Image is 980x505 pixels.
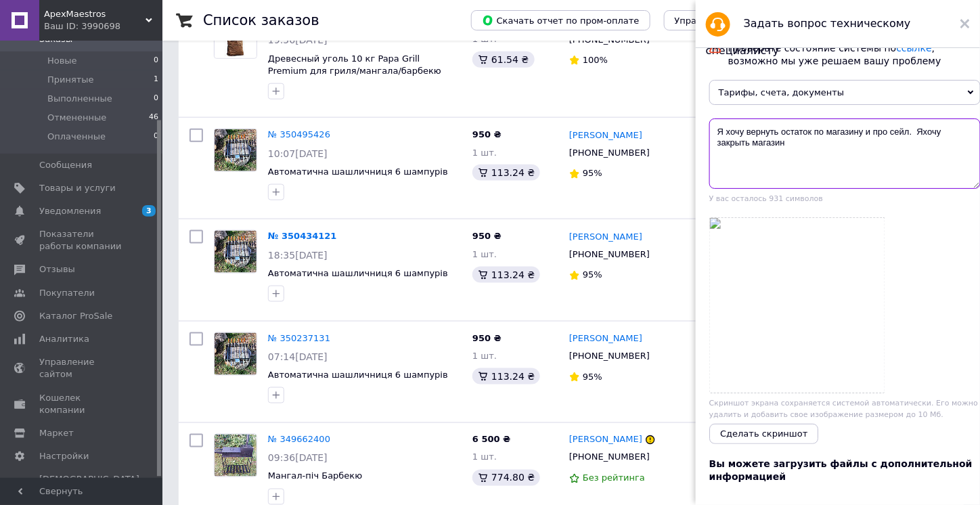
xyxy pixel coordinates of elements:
[214,230,257,273] a: Фото товару
[47,55,77,67] span: Новые
[214,434,257,477] a: Фото товару
[583,473,645,483] span: Без рейтинга
[675,16,781,26] span: Управление статусами
[897,43,932,53] a: ссылке
[569,231,642,244] a: [PERSON_NAME]
[39,159,92,171] span: Сообщения
[710,218,885,393] a: Screenshot.png
[39,263,75,276] span: Отзывы
[566,449,652,466] div: [PHONE_NUMBER]
[215,231,257,273] img: Фото товару
[566,144,652,162] div: [PHONE_NUMBER]
[472,164,540,181] div: 113.24 ₴
[154,131,158,143] span: 0
[472,452,497,462] span: 1 шт.
[268,148,328,159] span: 10:07[DATE]
[472,129,502,139] span: 950 ₴
[566,246,652,263] div: [PHONE_NUMBER]
[583,168,602,178] span: 95%
[472,333,502,343] span: 950 ₴
[39,356,125,380] span: Управление сайтом
[203,12,319,28] h1: Список заказов
[268,370,448,380] a: Автоматична шашличниця 6 шампурів
[214,129,257,172] a: Фото товару
[154,93,158,105] span: 0
[709,399,978,419] span: Скриншот экрана сохраняется системой автоматически. Его можно удалить и добавить свое изображение...
[268,453,328,464] span: 09:36[DATE]
[47,112,106,124] span: Отмененные
[154,74,158,86] span: 1
[472,470,540,486] div: 774.80 ₴
[569,129,642,142] a: [PERSON_NAME]
[472,148,497,158] span: 1 шт.
[39,228,125,252] span: Показатели работы компании
[471,10,650,30] button: Скачать отчет по пром-оплате
[39,333,89,345] span: Аналитика
[268,129,330,139] a: № 350495426
[215,333,257,375] img: Фото товару
[142,205,156,217] span: 3
[47,74,94,86] span: Принятые
[709,194,823,203] span: У вас осталось 931 символов
[472,368,540,385] div: 113.24 ₴
[268,167,448,177] a: Автоматична шашличниця 6 шампурів
[268,333,330,343] a: № 350237131
[39,450,89,462] span: Настройки
[215,435,257,477] img: Фото товару
[709,458,973,483] span: Вы можете загрузить файлы с дополнительной информацией
[268,231,337,241] a: № 350434121
[149,112,158,124] span: 46
[268,435,330,445] a: № 349662400
[664,10,792,30] button: Управление статусами
[44,8,146,20] span: ApexMaestros
[268,268,448,278] a: Автоматична шашличниця 6 шампурів
[472,249,497,259] span: 1 шт.
[39,182,116,194] span: Товары и услуги
[583,269,602,280] span: 95%
[569,434,642,447] a: [PERSON_NAME]
[44,20,162,32] div: Ваш ID: 3990698
[39,392,125,416] span: Кошелек компании
[47,131,106,143] span: Оплаченные
[472,267,540,283] div: 113.24 ₴
[268,250,328,261] span: 18:35[DATE]
[472,435,510,445] span: 6 500 ₴
[482,14,640,26] span: Скачать отчет по пром-оплате
[709,424,818,444] button: Сделать скриншот
[472,51,534,68] div: 61.54 ₴
[566,347,652,365] div: [PHONE_NUMBER]
[583,55,608,65] span: 100%
[154,55,158,67] span: 0
[215,129,257,171] img: Фото товару
[47,93,112,105] span: Выполненные
[472,231,502,241] span: 950 ₴
[214,332,257,376] a: Фото товару
[39,310,112,322] span: Каталог ProSale
[583,372,602,382] span: 95%
[39,287,95,299] span: Покупатели
[268,53,441,76] a: Древесный уголь 10 кг Papa Grill Premium для гриля/мангала/барбекю
[569,332,642,345] a: [PERSON_NAME]
[720,429,807,439] span: Сделать скриншот
[472,351,497,361] span: 1 шт.
[268,471,362,481] a: Мангал-піч Барбекю
[39,427,74,439] span: Маркет
[39,205,101,217] span: Уведомления
[268,351,328,362] span: 07:14[DATE]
